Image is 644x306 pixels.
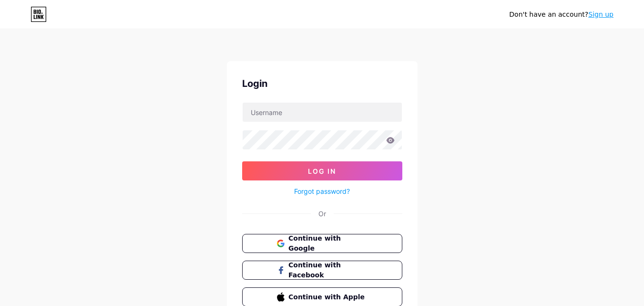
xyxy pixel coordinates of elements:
[288,233,367,253] span: Continue with Google
[509,10,613,20] div: Don't have an account?
[288,260,367,280] span: Continue with Facebook
[242,76,402,91] div: Login
[242,261,402,280] button: Continue with Facebook
[242,234,402,253] button: Continue with Google
[242,161,402,180] button: Log In
[243,103,402,122] input: Username
[294,186,350,196] a: Forgot password?
[308,167,336,175] span: Log In
[318,209,326,219] div: Or
[588,11,613,18] a: Sign up
[288,292,367,302] span: Continue with Apple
